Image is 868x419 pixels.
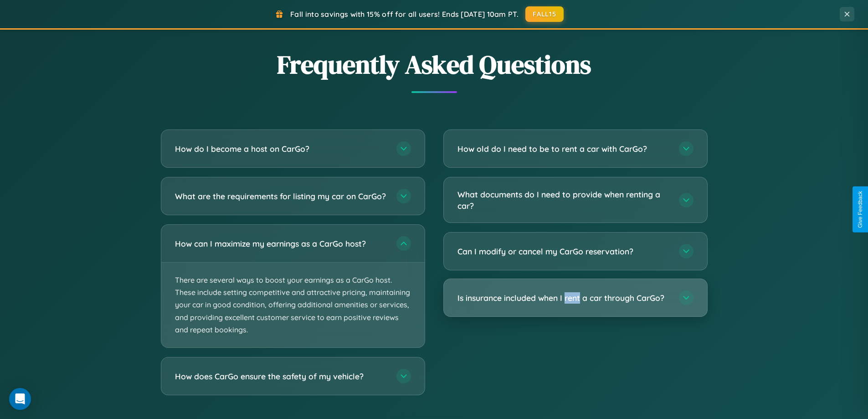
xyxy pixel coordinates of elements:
p: There are several ways to boost your earnings as a CarGo host. These include setting competitive ... [161,263,425,347]
span: Fall into savings with 15% off for all users! Ends [DATE] 10am PT. [290,10,519,19]
div: Give Feedback [857,191,863,228]
h3: What documents do I need to provide when renting a car? [457,189,670,211]
h2: Frequently Asked Questions [161,47,708,82]
h3: How do I become a host on CarGo? [175,143,387,155]
h3: How old do I need to be to rent a car with CarGo? [457,143,670,155]
h3: What are the requirements for listing my car on CarGo? [175,191,387,202]
button: FALL15 [525,6,564,22]
h3: How does CarGo ensure the safety of my vehicle? [175,371,387,382]
div: Open Intercom Messenger [9,388,31,410]
h3: Can I modify or cancel my CarGo reservation? [457,246,670,257]
h3: Is insurance included when I rent a car through CarGo? [457,292,670,304]
h3: How can I maximize my earnings as a CarGo host? [175,238,387,249]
